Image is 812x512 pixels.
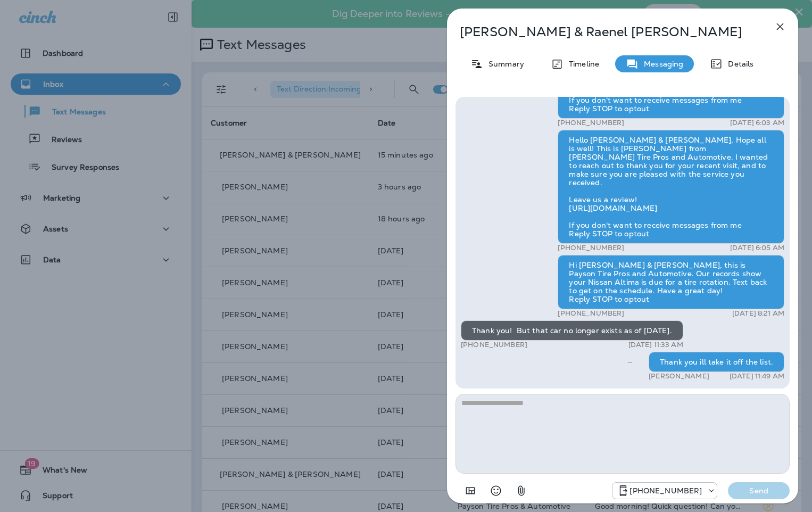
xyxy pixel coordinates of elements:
[732,309,784,318] p: [DATE] 8:21 AM
[649,372,709,381] p: [PERSON_NAME]
[564,60,599,68] p: Timeline
[628,341,683,349] p: [DATE] 11:33 AM
[723,60,753,68] p: Details
[558,130,784,244] div: Hello [PERSON_NAME] & [PERSON_NAME], Hope all is well! This is [PERSON_NAME] from [PERSON_NAME] T...
[460,480,481,501] button: Add in a premade template
[461,320,683,341] div: Thank you! But that car no longer exists as of [DATE].
[558,244,624,252] p: [PHONE_NUMBER]
[485,480,507,501] button: Select an emoji
[558,255,784,309] div: Hi [PERSON_NAME] & [PERSON_NAME], this is Payson Tire Pros and Automotive. Our records show your ...
[730,372,784,381] p: [DATE] 11:49 AM
[461,341,527,349] p: [PHONE_NUMBER]
[612,484,717,497] div: +1 (928) 260-4498
[730,119,784,127] p: [DATE] 6:03 AM
[558,119,624,127] p: [PHONE_NUMBER]
[558,309,624,318] p: [PHONE_NUMBER]
[730,244,784,252] p: [DATE] 6:05 AM
[639,60,683,68] p: Messaging
[483,60,524,68] p: Summary
[460,24,750,39] p: [PERSON_NAME] & Raenel [PERSON_NAME]
[627,357,633,366] span: Sent
[649,352,784,372] div: Thank you ill take it off the list.
[629,486,702,495] p: [PHONE_NUMBER]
